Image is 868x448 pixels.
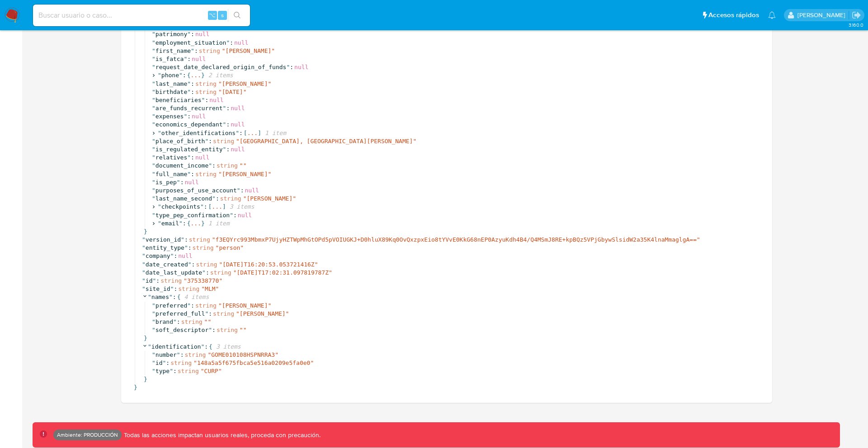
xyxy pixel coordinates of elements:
span: 3.160.0 [849,21,863,28]
p: Todas las acciones impactan usuarios reales, proceda con precaución. [122,431,321,439]
p: Ambiente: PRODUCCIÓN [57,433,118,437]
button: search-icon [228,9,246,22]
span: ⌥ [209,11,216,19]
a: Notificaciones [768,11,776,19]
p: franco.barberis@mercadolibre.com [797,11,849,19]
span: Accesos rápidos [708,10,759,20]
span: s [221,11,224,19]
a: Salir [852,10,861,20]
input: Buscar usuario o caso... [33,9,250,21]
